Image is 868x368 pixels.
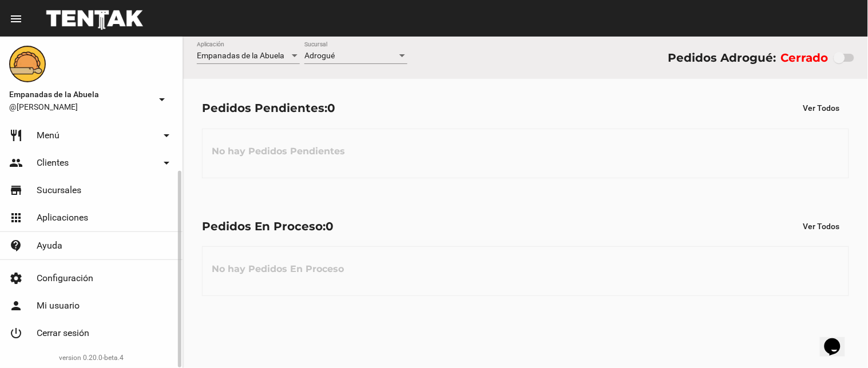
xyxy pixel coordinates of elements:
span: Cerrar sesión [37,327,89,339]
div: version 0.20.0-beta.4 [9,352,173,363]
iframe: chat widget [820,322,857,357]
button: Ver Todos [794,216,849,237]
mat-icon: people [9,156,23,170]
span: Mi usuario [37,300,80,311]
span: @[PERSON_NAME] [9,101,150,113]
span: Ayuda [37,240,62,251]
h3: No hay Pedidos En Proceso [203,252,353,286]
mat-icon: restaurant [9,129,23,142]
mat-icon: apps [9,211,23,225]
div: Pedidos Adrogué: [668,49,776,67]
span: 0 [327,101,335,115]
mat-icon: store [9,183,23,197]
mat-icon: person [9,299,23,313]
mat-icon: arrow_drop_down [160,129,173,142]
div: Pedidos Pendientes: [202,99,335,117]
img: f0136945-ed32-4f7c-91e3-a375bc4bb2c5.png [9,46,46,82]
span: Ver Todos [803,103,840,113]
span: Configuración [37,273,93,284]
span: 0 [326,219,334,233]
span: Menú [37,130,60,141]
span: Empanadas de la Abuela [197,51,284,60]
mat-icon: arrow_drop_down [160,156,173,170]
span: Ver Todos [803,222,840,231]
mat-icon: contact_support [9,239,23,253]
span: Adrogué [304,51,335,60]
span: Aplicaciones [37,212,88,223]
label: Cerrado [781,49,829,67]
span: Sucursales [37,185,81,196]
mat-icon: power_settings_new [9,326,23,340]
div: Pedidos En Proceso: [202,217,334,235]
span: Empanadas de la Abuela [9,87,150,101]
h3: No hay Pedidos Pendientes [203,134,354,169]
mat-icon: arrow_drop_down [155,93,169,106]
mat-icon: menu [9,12,23,26]
button: Ver Todos [794,98,849,118]
span: Clientes [37,157,69,169]
mat-icon: settings [9,271,23,285]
